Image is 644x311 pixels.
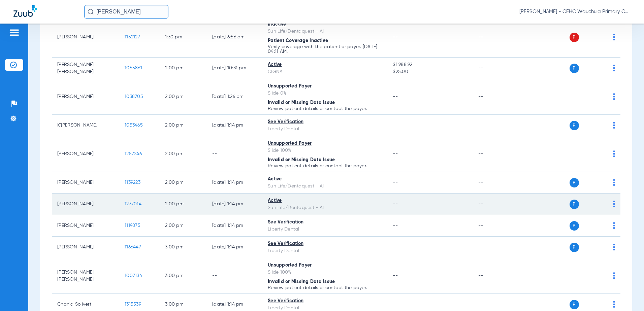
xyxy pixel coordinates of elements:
[125,35,140,39] span: 1152127
[473,136,518,172] td: --
[125,223,140,228] span: 1119875
[125,302,141,307] span: 1315539
[393,151,398,156] span: --
[268,176,382,183] div: Active
[52,194,119,215] td: [PERSON_NAME]
[613,179,615,186] img: group-dot-blue.svg
[268,298,382,305] div: See Verification
[268,262,382,269] div: Unsupported Payer
[268,164,382,168] p: Review patient details or contact the payer.
[473,258,518,294] td: --
[160,79,207,115] td: 2:00 PM
[52,58,119,79] td: [PERSON_NAME] [PERSON_NAME]
[160,237,207,258] td: 3:00 PM
[125,180,140,185] span: 1139223
[268,61,382,68] div: Active
[52,79,119,115] td: [PERSON_NAME]
[570,178,579,187] span: P
[393,94,398,99] span: --
[393,35,398,39] span: --
[88,9,94,15] img: Search Icon
[393,223,398,228] span: --
[268,247,382,254] div: Liberty Dental
[393,273,398,278] span: --
[613,244,615,250] img: group-dot-blue.svg
[52,215,119,237] td: [PERSON_NAME]
[570,221,579,231] span: P
[52,17,119,58] td: [PERSON_NAME]
[393,123,398,128] span: --
[160,215,207,237] td: 2:00 PM
[268,118,382,126] div: See Verification
[125,273,142,278] span: 1007134
[570,243,579,252] span: P
[393,202,398,206] span: --
[207,172,262,194] td: [DATE] 1:14 PM
[160,17,207,58] td: 1:30 PM
[125,123,143,128] span: 1053465
[613,122,615,129] img: group-dot-blue.svg
[52,258,119,294] td: [PERSON_NAME] [PERSON_NAME]
[52,237,119,258] td: [PERSON_NAME]
[473,79,518,115] td: --
[207,258,262,294] td: --
[268,240,382,247] div: See Verification
[207,79,262,115] td: [DATE] 1:26 PM
[52,172,119,194] td: [PERSON_NAME]
[268,126,382,133] div: Liberty Dental
[613,201,615,207] img: group-dot-blue.svg
[207,194,262,215] td: [DATE] 1:14 PM
[393,180,398,185] span: --
[268,158,335,162] span: Invalid or Missing Data Issue
[207,136,262,172] td: --
[473,17,518,58] td: --
[393,61,467,68] span: $1,988.92
[268,219,382,226] div: See Verification
[613,34,615,40] img: group-dot-blue.svg
[160,115,207,136] td: 2:00 PM
[268,269,382,276] div: Slide 100%
[473,115,518,136] td: --
[207,58,262,79] td: [DATE] 10:31 PM
[125,202,141,206] span: 1237014
[570,121,579,130] span: P
[125,66,142,70] span: 1055861
[160,258,207,294] td: 3:00 PM
[52,115,119,136] td: K'[PERSON_NAME]
[613,65,615,71] img: group-dot-blue.svg
[570,64,579,73] span: P
[473,215,518,237] td: --
[268,147,382,154] div: Slide 100%
[268,204,382,211] div: Sun Life/Dentaquest - AI
[268,183,382,190] div: Sun Life/Dentaquest - AI
[125,94,143,99] span: 1038705
[160,194,207,215] td: 2:00 PM
[570,300,579,309] span: P
[610,279,644,311] iframe: Chat Widget
[125,245,141,249] span: 1166447
[160,136,207,172] td: 2:00 PM
[268,279,335,284] span: Invalid or Missing Data Issue
[13,5,37,17] img: Zuub Logo
[393,68,467,75] span: $25.00
[613,150,615,157] img: group-dot-blue.svg
[160,58,207,79] td: 2:00 PM
[570,33,579,42] span: P
[268,197,382,204] div: Active
[268,68,382,75] div: CIGNA
[268,28,382,35] div: Sun Life/Dentaquest - AI
[207,17,262,58] td: [DATE] 6:56 AM
[268,106,382,111] p: Review patient details or contact the payer.
[160,172,207,194] td: 2:00 PM
[268,100,335,105] span: Invalid or Missing Data Issue
[207,215,262,237] td: [DATE] 1:14 PM
[473,237,518,258] td: --
[613,222,615,229] img: group-dot-blue.svg
[519,8,631,15] span: [PERSON_NAME] - CFHC Wauchula Primary Care Dental
[268,83,382,90] div: Unsupported Payer
[52,136,119,172] td: [PERSON_NAME]
[125,151,142,156] span: 1257246
[9,29,20,37] img: hamburger-icon
[84,5,168,19] input: Search for patients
